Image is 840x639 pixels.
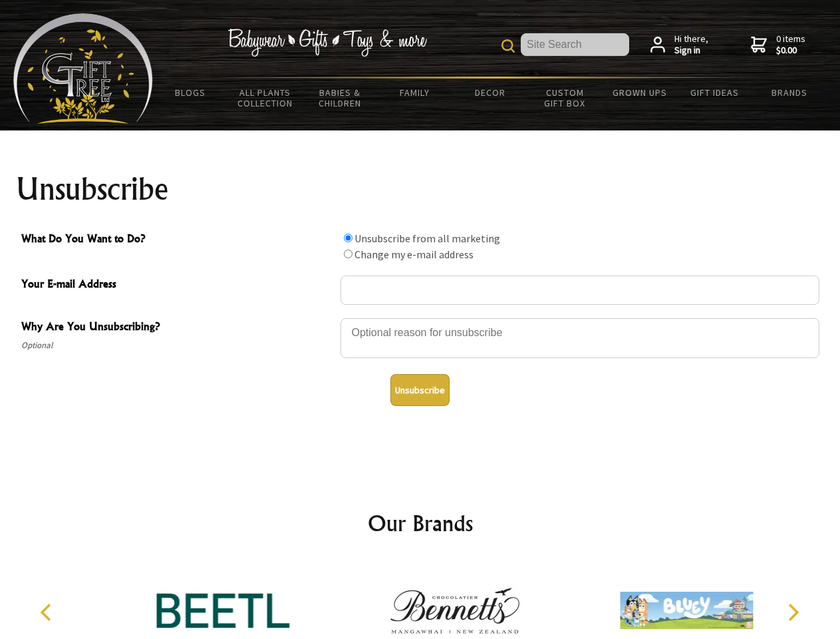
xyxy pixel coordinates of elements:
input: Your E-mail Address [341,276,819,305]
span: Your E-mail Address [21,276,334,295]
span: Optional [21,337,334,353]
button: Next [778,598,807,627]
a: Babies & Children [303,79,378,117]
a: Brands [752,79,827,106]
strong: Sign in [674,45,708,57]
label: Change my e-mail address [354,248,474,261]
a: Family [378,79,453,106]
textarea: Why Are You Unsubscribing? [341,318,819,358]
img: Babyware - Gifts - Toys and more... [13,13,153,124]
a: Hi there,Sign in [650,33,708,57]
span: Why Are You Unsubscribing? [21,318,334,337]
a: BLOGS [153,79,228,106]
span: 0 items [776,33,805,57]
label: Unsubscribe from all marketing [354,232,500,245]
span: What Do You Want to Do? [21,230,334,250]
input: What Do You Want to Do? [344,234,352,242]
strong: $0.00 [776,45,805,57]
h1: Unsubscribe [16,173,825,205]
button: Previous [33,598,63,627]
input: Site Search [521,33,629,56]
h2: Our Brands [27,507,814,539]
a: Decor [452,79,527,106]
a: 0 items$0.00 [751,33,805,57]
button: Unsubscribe [390,374,450,406]
img: product search [501,39,515,53]
a: Custom Gift Box [527,79,603,117]
img: Babywear - Gifts - Toys & more [227,29,427,57]
input: What Do You Want to Do? [344,250,352,258]
a: All Plants Collection [228,79,303,117]
a: Grown Ups [602,79,677,106]
span: Hi there, [674,33,708,57]
a: Gift Ideas [677,79,752,106]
